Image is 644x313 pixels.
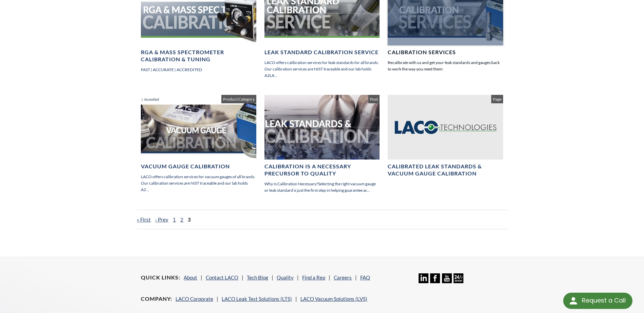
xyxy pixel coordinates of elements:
a: LACO Leak Test Solutions (LTS) [222,296,292,302]
p: FAST | ACCURATE | ACCREDITED [141,66,256,73]
a: Quality [277,274,294,280]
a: Tech Blog [247,274,268,280]
a: Find a Rep [302,274,325,280]
h4: RGA & Mass Spectrometer Calibration & Tuning [141,49,256,63]
img: round button [568,295,579,306]
h4: Leak Standard Calibration Service [264,49,380,56]
h4: Quick Links [141,274,180,281]
img: 24/7 Support Icon [454,273,463,283]
a: ‹ Prev [155,216,168,223]
a: Contact LACO [206,274,238,280]
a: Calibrated Leak Standards & Vacuum Gauge Calibration Page [388,95,503,177]
p: Why Is Calibration Necessary?Selecting the right vacuum gauge or leak standard is just the first ... [264,181,380,193]
a: Calibration is a Necessary Precursor to Quality Why Is Calibration Necessary?Selecting the right ... [264,95,380,193]
p: LACO offers calibration services for vacuum gauges of all brands. Our calibration services are NI... [141,173,256,193]
h4: Calibrated Leak Standards & Vacuum Gauge Calibration [388,163,503,177]
a: Vacuum Gauge Calibration LACO offers calibration services for vacuum gauges of all brands. Our ca... [141,95,256,193]
nav: pager [137,210,507,229]
a: LACO Vacuum Solutions (LVS) [300,296,367,302]
span: product Category [221,95,256,103]
a: Careers [334,274,352,280]
p: LACO offers calibration services for leak standards for all brands. Our calibration services are ... [264,59,380,79]
h4: Company [141,295,172,302]
div: Request a Call [563,293,632,309]
a: « First [137,216,151,223]
a: 24/7 Support [454,278,463,284]
p: Recalibrate with us and get your leak standards and gauges back to work the way you need them: [388,59,503,72]
span: 3 [188,216,191,223]
a: About [184,274,197,280]
a: 1 [173,216,176,223]
a: 2 [180,216,183,223]
h4: Calibration Services [388,49,503,56]
h4: Calibration is a Necessary Precursor to Quality [264,163,380,177]
div: Request a Call [582,293,626,308]
span: Page [491,95,503,103]
a: FAQ [360,274,370,280]
h4: Vacuum Gauge Calibration [141,163,256,170]
span: Post [368,95,380,103]
a: LACO Corporate [176,296,213,302]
